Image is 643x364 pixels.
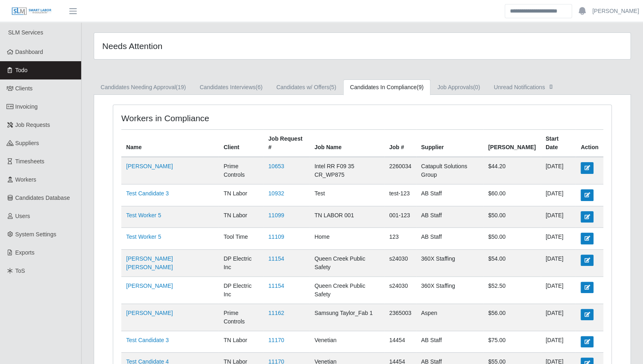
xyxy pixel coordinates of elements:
a: 11099 [268,212,284,218]
a: Candidates w/ Offers [269,79,343,95]
td: $44.20 [483,157,540,184]
span: System Settings [15,231,56,238]
td: [DATE] [541,276,576,304]
a: [PERSON_NAME] [592,7,639,15]
td: Home [310,228,384,249]
td: [DATE] [541,206,576,227]
span: Workers [15,176,37,183]
a: 11154 [268,283,284,289]
a: 11162 [268,310,284,316]
td: Intel RR F09 35 CR_WP875 [310,157,384,184]
a: Unread Notifications [487,79,562,95]
td: $56.00 [483,304,540,331]
a: 11109 [268,233,284,240]
a: Job Approvals [430,79,487,95]
th: Job Name [310,130,384,157]
td: 001-123 [384,206,416,227]
h4: Workers in Compliance [121,113,315,123]
span: Todo [15,67,28,73]
span: Timesheets [15,158,45,165]
td: $75.00 [483,331,540,352]
td: Venetian [310,331,384,352]
a: Test Worker 5 [126,212,161,218]
span: Job Requests [15,122,50,128]
a: Test Candidate 3 [126,337,169,343]
span: Dashboard [15,49,43,55]
span: SLM Services [8,29,43,36]
td: TN Labor [219,331,263,352]
td: 360X Staffing [416,249,483,276]
th: Supplier [416,130,483,157]
td: 14454 [384,331,416,352]
td: 360X Staffing [416,276,483,304]
td: [DATE] [541,184,576,206]
td: test-123 [384,184,416,206]
td: 2260034 [384,157,416,184]
td: s24030 [384,249,416,276]
a: 11154 [268,255,284,262]
img: SLM Logo [11,7,52,16]
span: Users [15,213,30,219]
td: [DATE] [541,249,576,276]
h4: Needs Attention [102,41,312,51]
a: Candidates Needing Approval [94,79,193,95]
td: AB Staff [416,331,483,352]
th: Action [576,130,603,157]
td: Test [310,184,384,206]
span: Candidates Database [15,195,70,201]
td: 2365003 [384,304,416,331]
span: ToS [15,268,25,274]
td: TN LABOR 001 [310,206,384,227]
td: TN Labor [219,184,263,206]
span: (19) [176,84,186,90]
a: [PERSON_NAME] [PERSON_NAME] [126,255,173,270]
td: Queen Creek Public Safety [310,276,384,304]
span: Exports [15,249,34,256]
td: DP Electric Inc [219,276,263,304]
td: TN Labor [219,206,263,227]
td: 123 [384,228,416,249]
td: $54.00 [483,249,540,276]
td: Queen Creek Public Safety [310,249,384,276]
input: Search [505,4,572,18]
td: AB Staff [416,228,483,249]
td: Catapult Solutions Group [416,157,483,184]
a: Test Worker 5 [126,233,161,240]
td: DP Electric Inc [219,249,263,276]
a: Candidates Interviews [193,79,269,95]
th: [PERSON_NAME] [483,130,540,157]
td: [DATE] [541,157,576,184]
a: Candidates In Compliance [343,79,430,95]
a: [PERSON_NAME] [126,310,173,316]
td: AB Staff [416,184,483,206]
td: AB Staff [416,206,483,227]
td: $50.00 [483,206,540,227]
th: Job # [384,130,416,157]
td: s24030 [384,276,416,304]
td: $60.00 [483,184,540,206]
span: Invoicing [15,103,38,110]
a: 10653 [268,163,284,169]
td: [DATE] [541,304,576,331]
td: Tool Time [219,228,263,249]
td: $50.00 [483,228,540,249]
span: (6) [256,84,262,90]
th: Start Date [541,130,576,157]
td: Prime Controls [219,304,263,331]
td: Aspen [416,304,483,331]
td: $52.50 [483,276,540,304]
th: Job Request # [263,130,310,157]
td: Samsung Taylor_Fab 1 [310,304,384,331]
a: 11170 [268,337,284,343]
span: (0) [473,84,480,90]
th: Client [219,130,263,157]
th: Name [121,130,219,157]
span: (9) [417,84,424,90]
a: [PERSON_NAME] [126,163,173,169]
a: [PERSON_NAME] [126,283,173,289]
a: 10932 [268,190,284,197]
span: [] [547,83,555,90]
td: [DATE] [541,331,576,352]
span: Clients [15,85,33,92]
td: Prime Controls [219,157,263,184]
